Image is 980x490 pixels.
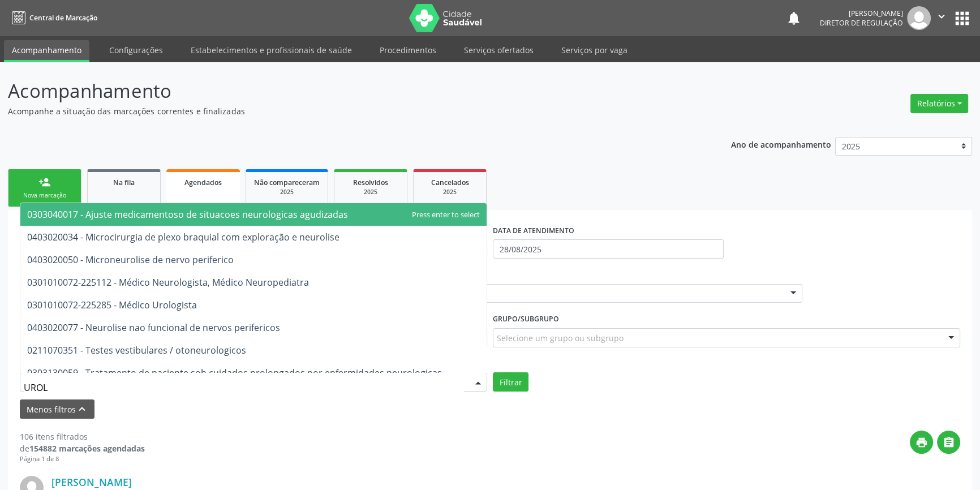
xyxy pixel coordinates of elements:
div: Nova marcação [16,191,73,200]
i: print [915,436,928,449]
span: Selecione um grupo ou subgrupo [497,332,624,344]
span: Na fila [113,178,135,187]
a: Estabelecimentos e profissionais de saúde [183,40,360,60]
div: [PERSON_NAME] [820,8,903,18]
a: [PERSON_NAME] [51,476,132,488]
button: notifications [786,10,802,26]
span: Agendados [184,178,222,187]
span: Central de Marcação [29,13,97,23]
label: Grupo/Subgrupo [493,311,559,328]
span: 0303130059 - Tratamento de paciente sob cuidados prolongados por enfermidades neurologicas [27,367,442,379]
a: Configurações [101,40,171,60]
a: Serviços ofertados [456,40,541,60]
span: 0303040017 - Ajuste medicamentoso de situacoes neurologicas agudizadas [27,208,348,221]
span: Não compareceram [254,178,320,187]
span: 0403020050 - Microneurolise de nervo periferico [27,253,234,266]
i:  [943,436,955,449]
span: Cancelados [431,178,469,187]
div: 2025 [342,188,399,196]
span: Resolvidos [353,178,388,187]
input: Selecionar procedimento [24,376,464,399]
span: Diretor de regulação [820,18,903,28]
strong: 154882 marcações agendadas [29,443,145,454]
button: print [910,431,933,454]
p: Acompanhamento [8,77,683,105]
a: Serviços por vaga [553,40,635,60]
span: 0301010072-225112 - Médico Neurologista, Médico Neuropediatra [27,276,309,289]
button: apps [952,8,972,28]
button:  [937,431,960,454]
div: 2025 [422,188,478,196]
span: 0403020034 - Microcirurgia de plexo braquial com exploração e neurolise [27,231,339,243]
button:  [931,6,952,30]
input: Selecione um intervalo [493,239,724,259]
button: Menos filtroskeyboard_arrow_up [20,399,94,419]
a: Central de Marcação [8,8,97,27]
label: DATA DE ATENDIMENTO [493,222,574,239]
div: 2025 [254,188,320,196]
p: Ano de acompanhamento [731,137,831,151]
div: de [20,442,145,454]
p: Acompanhe a situação das marcações correntes e finalizadas [8,105,683,117]
a: Acompanhamento [4,40,89,62]
div: Página 1 de 8 [20,454,145,464]
button: Relatórios [910,94,968,113]
a: Procedimentos [372,40,444,60]
i: keyboard_arrow_up [76,403,88,415]
span: 0301010072-225285 - Médico Urologista [27,299,197,311]
div: person_add [38,176,51,188]
i:  [935,10,948,23]
div: 106 itens filtrados [20,431,145,442]
img: img [907,6,931,30]
button: Filtrar [493,372,528,392]
span: 0403020077 - Neurolise nao funcional de nervos perifericos [27,321,280,334]
span: 0211070351 - Testes vestibulares / otoneurologicos [27,344,246,356]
